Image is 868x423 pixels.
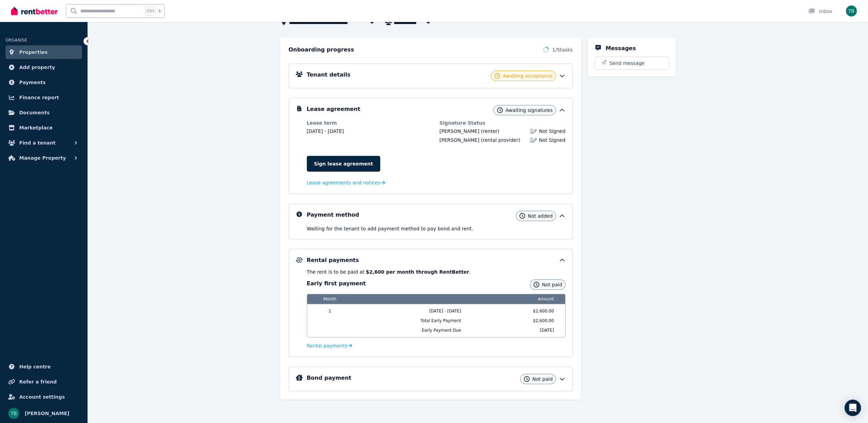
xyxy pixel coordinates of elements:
[539,128,565,135] span: Not Signed
[19,154,66,162] span: Manage Property
[503,72,553,79] span: Awaiting acceptance
[5,390,82,404] a: Account settings
[440,128,499,135] div: (renter)
[5,151,82,165] button: Manage Property
[25,409,69,418] span: [PERSON_NAME]
[5,60,82,74] a: Add property
[5,38,27,43] span: ORGANISE
[19,78,46,87] span: Payments
[5,121,82,135] a: Marketplace
[606,44,636,53] h5: Messages
[307,225,566,232] p: Waiting for the tenant to add payment method to pay bond and rent .
[5,136,82,150] button: Find a tenant
[19,139,56,147] span: Find a tenant
[440,119,566,126] dt: Signature Status
[845,400,861,416] div: Open Intercom Messenger
[289,46,354,54] h2: Onboarding progress
[19,393,65,401] span: Account settings
[552,46,572,53] span: 1 / 5 tasks
[8,408,19,419] img: Tillyck Bevins
[19,93,59,102] span: Finance report
[482,328,557,333] span: [DATE]
[353,308,478,314] span: [DATE] - [DATE]
[440,137,520,144] div: (rental provider)
[5,360,82,374] a: Help centre
[307,279,366,288] h3: Early first payment
[311,294,349,304] span: Month
[610,60,645,67] span: Send message
[530,128,537,135] img: Lease not signed
[353,318,478,323] span: Total Early Payment
[296,258,303,263] img: Rental Payments
[19,108,50,117] span: Documents
[307,105,360,113] h5: Lease agreement
[440,128,479,134] span: [PERSON_NAME]
[307,119,433,126] dt: Lease term
[528,213,553,219] span: Not added
[307,374,351,382] h5: Bond payment
[307,342,348,349] span: Rental payments
[19,378,57,386] span: Refer a friend
[532,376,553,382] span: Not paid
[19,124,53,132] span: Marketplace
[307,156,380,172] a: Sign lease agreement
[307,342,352,349] a: Rental payments
[482,318,557,323] span: $2,600.00
[311,308,349,314] span: 1
[307,256,359,264] h5: Rental payments
[307,128,433,135] dd: [DATE] - [DATE]
[530,137,537,144] img: Lease not signed
[19,63,55,71] span: Add property
[19,48,48,56] span: Properties
[159,8,161,14] span: k
[307,211,359,219] h5: Payment method
[5,91,82,104] a: Finance report
[808,8,832,15] div: Inbox
[5,45,82,59] a: Properties
[539,137,565,144] span: Not Signed
[307,71,351,79] h5: Tenant details
[5,76,82,89] a: Payments
[5,106,82,119] a: Documents
[296,375,303,381] img: Bond Details
[542,281,562,288] span: Not paid
[482,294,557,304] span: Amount
[11,6,58,16] img: RentBetter
[145,7,156,15] span: Ctrl
[307,179,381,186] span: Lease agreements and notices
[482,308,557,314] span: $2,600.00
[5,375,82,389] a: Refer a friend
[366,269,469,275] b: $2,600 per month through RentBetter
[440,137,479,143] span: [PERSON_NAME]
[19,363,51,371] span: Help centre
[307,268,566,275] p: The rent is to be paid at .
[846,5,857,16] img: Tillyck Bevins
[595,57,669,69] button: Send message
[307,179,385,186] a: Lease agreements and notices
[353,328,478,333] span: Early Payment Due
[506,107,553,114] span: Awaiting signatures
